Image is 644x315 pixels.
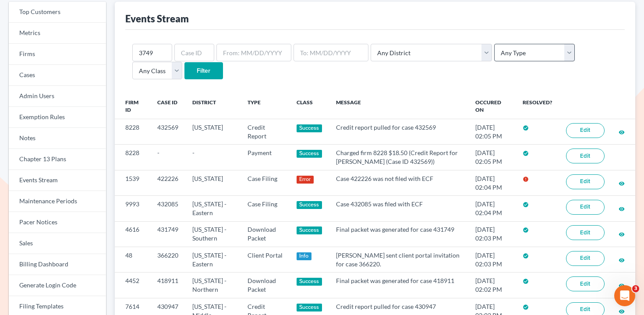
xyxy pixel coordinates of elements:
[523,304,529,310] i: check_circle
[468,221,516,247] td: [DATE] 02:03 PM
[619,181,625,187] i: visibility
[566,225,605,240] a: Edit
[132,44,172,61] input: Firm ID
[297,150,322,158] div: Success
[523,150,529,156] i: check_circle
[523,278,529,284] i: check_circle
[468,145,516,170] td: [DATE] 02:05 PM
[523,227,529,233] i: check_circle
[9,212,106,233] a: Pacer Notices
[619,129,625,135] i: visibility
[150,221,185,247] td: 431749
[9,86,106,107] a: Admin Users
[150,196,185,221] td: 432085
[9,191,106,212] a: Maintenance Periods
[297,252,311,260] div: Info
[523,125,529,131] i: check_circle
[468,119,516,145] td: [DATE] 02:05 PM
[516,94,559,119] th: Resolved?
[115,145,151,170] td: 8228
[115,221,151,247] td: 4616
[241,145,290,170] td: Payment
[619,307,625,315] a: visibility
[185,170,241,195] td: [US_STATE]
[115,247,151,273] td: 48
[9,107,106,128] a: Exemption Rules
[297,227,322,234] div: Success
[115,170,151,195] td: 1539
[9,275,106,296] a: Generate Login Code
[241,170,290,195] td: Case Filing
[619,257,625,263] i: visibility
[566,174,605,189] a: Edit
[9,128,106,149] a: Notes
[294,44,368,61] input: To: MM/DD/YYYY
[468,247,516,273] td: [DATE] 02:03 PM
[115,94,151,119] th: Firm ID
[185,221,241,247] td: [US_STATE] - Southern
[566,123,605,138] a: Edit
[523,202,529,208] i: check_circle
[185,273,241,298] td: [US_STATE] - Northern
[241,94,290,119] th: Type
[115,196,151,221] td: 9993
[523,176,529,182] i: error
[619,128,625,135] a: visibility
[241,273,290,298] td: Download Packet
[9,65,106,86] a: Cases
[619,230,625,237] a: visibility
[297,124,322,132] div: Success
[290,94,329,119] th: Class
[241,221,290,247] td: Download Packet
[329,273,469,298] td: Final packet was generated for case 418911
[150,170,185,195] td: 422226
[9,233,106,254] a: Sales
[468,273,516,298] td: [DATE] 02:02 PM
[297,201,322,209] div: Success
[329,145,469,170] td: Charged firm 8228 $18.50 (Credit Report for [PERSON_NAME] (Case ID 432569))
[174,44,214,61] input: Case ID
[523,253,529,259] i: check_circle
[216,44,291,61] input: From: MM/DD/YYYY
[241,119,290,145] td: Credit Report
[297,304,322,311] div: Success
[566,149,605,163] a: Edit
[185,119,241,145] td: [US_STATE]
[184,62,223,80] input: Filter
[468,196,516,221] td: [DATE] 02:04 PM
[150,247,185,273] td: 366220
[9,149,106,170] a: Chapter 13 Plans
[468,94,516,119] th: Occured On
[115,119,151,145] td: 8228
[241,196,290,221] td: Case Filing
[150,119,185,145] td: 432569
[329,221,469,247] td: Final packet was generated for case 431749
[185,247,241,273] td: [US_STATE] - Eastern
[329,247,469,273] td: [PERSON_NAME] sent client portal invitation for case 366220.
[9,254,106,275] a: Billing Dashboard
[9,44,106,65] a: Firms
[297,176,314,184] div: Error
[185,145,241,170] td: -
[241,247,290,273] td: Client Portal
[115,273,151,298] td: 4452
[614,285,635,306] iframe: Intercom live chat
[632,285,639,292] span: 3
[619,206,625,212] i: visibility
[297,278,322,286] div: Success
[619,256,625,263] a: visibility
[329,170,469,195] td: Case 422226 was not filed with ECF
[150,94,185,119] th: Case ID
[329,119,469,145] td: Credit report pulled for case 432569
[619,308,625,315] i: visibility
[619,281,625,289] a: visibility
[619,205,625,212] a: visibility
[566,276,605,291] a: Edit
[619,283,625,289] i: visibility
[619,231,625,237] i: visibility
[185,196,241,221] td: [US_STATE] - Eastern
[9,2,106,23] a: Top Customers
[468,170,516,195] td: [DATE] 02:04 PM
[329,94,469,119] th: Message
[9,170,106,191] a: Events Stream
